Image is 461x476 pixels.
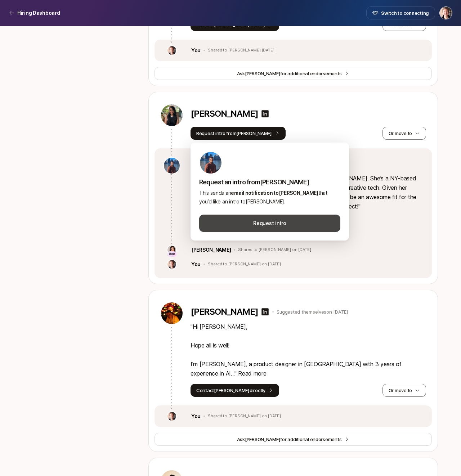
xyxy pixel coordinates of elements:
p: You [191,46,201,55]
button: Ask[PERSON_NAME]for additional endorsements [155,67,432,80]
span: [PERSON_NAME] [245,436,281,442]
p: Suggested themselves on [DATE] [277,308,348,315]
span: Ask for additional endorsements [237,436,342,443]
p: Shared to [PERSON_NAME] on [DATE] [238,247,311,252]
p: Shared to [PERSON_NAME] on [DATE] [208,414,281,419]
p: [PERSON_NAME] [191,109,258,119]
button: Ask[PERSON_NAME]for additional endorsements [155,433,432,446]
p: [PERSON_NAME] [191,246,231,254]
p: [PERSON_NAME] [191,307,258,317]
p: You [191,412,201,421]
img: 71d7b91d_d7cb_43b4_a7ea_a9b2f2cc6e03.jpg [167,246,176,254]
img: 8cb3e434_9646_4a7a_9a3b_672daafcbcea.jpg [167,260,176,269]
button: Contact[PERSON_NAME]directly [191,384,279,397]
p: Hiring Dashboard [17,9,60,17]
button: Or move to [382,127,426,140]
p: This sends an that you’d like an intro to [PERSON_NAME] . [199,189,340,206]
span: email notification to [PERSON_NAME] [231,190,318,196]
p: " Hi [PERSON_NAME], Hope all is well! I’m [PERSON_NAME], a product designer in [GEOGRAPHIC_DATA] ... [191,322,426,378]
img: 8cb3e434_9646_4a7a_9a3b_672daafcbcea.jpg [167,46,176,55]
p: Shared to [PERSON_NAME] on [DATE] [208,262,281,267]
img: dc681d8a_43eb_4aba_a374_80b352a73c28.jpg [161,104,183,126]
p: Request an intro from [PERSON_NAME] [199,177,340,187]
p: Ace [169,252,175,256]
span: Read more [238,370,266,377]
img: Jasper Story [440,7,452,19]
span: Switch to connecting [381,9,429,17]
button: Request intro from[PERSON_NAME] [191,127,286,140]
button: Or move to [382,384,426,397]
p: Shared to [PERSON_NAME] [DATE] [208,48,274,53]
button: Switch to connecting [366,6,435,19]
button: Request intro [199,215,340,232]
p: You [191,260,201,269]
img: 138fb35e_422b_4af4_9317_e6392f466d67.jpg [164,158,180,174]
span: [PERSON_NAME] [245,71,281,76]
span: Ask for additional endorsements [237,70,342,77]
img: 138fb35e_422b_4af4_9317_e6392f466d67.jpg [200,152,221,174]
img: 8cb3e434_9646_4a7a_9a3b_672daafcbcea.jpg [167,412,176,421]
img: 0a89323a_35fc_4626_9ffe_d812e9f3aa77.jpg [161,302,183,324]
